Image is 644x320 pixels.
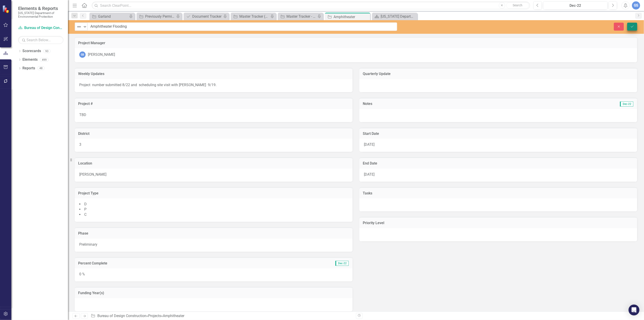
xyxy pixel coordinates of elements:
[364,142,375,147] span: [DATE]
[18,11,63,19] small: [US_STATE] Department of Environmental Protection
[632,1,640,10] button: GS
[79,82,348,88] p: Project number submitted 8/22 and scheduling site visit with [PERSON_NAME] 9/19.
[363,191,634,195] h3: Tasks
[513,3,522,7] span: Search
[22,57,38,62] a: Elements
[232,14,269,19] a: Master Tracker (External)
[629,305,639,315] div: Open Intercom Messenger
[363,161,634,165] h3: End Date
[286,14,316,19] div: Master Tracker - Current User
[138,14,175,19] a: Previously Permitted Tracker
[76,24,82,29] img: Not Defined
[192,14,222,19] div: Document Tracker
[163,314,184,318] div: Amphitheater
[78,72,349,76] h3: Weekly Updates
[40,58,49,62] div: 499
[79,242,97,247] span: Preliminary
[78,102,349,106] h3: Project #
[2,5,10,13] img: ClearPoint Strategy
[97,314,146,318] a: Bureau of Design Construction
[84,202,87,206] span: D
[18,6,63,11] span: Elements & Reports
[185,14,222,19] a: Document Tracker
[18,36,63,44] input: Search Below...
[84,212,87,217] span: C
[279,14,316,19] a: Master Tracker - Current User
[78,231,349,235] h3: Phase
[145,14,175,19] div: Previously Permitted Tracker
[78,132,349,136] h3: District
[78,191,349,195] h3: Project Type
[148,314,161,318] a: Projects
[79,112,348,118] p: TBD
[91,14,128,19] a: Garland
[79,142,81,147] span: 3
[78,41,634,45] h3: Project Manager
[79,172,106,177] span: [PERSON_NAME]
[334,14,369,20] div: Amphitheater
[22,66,35,71] a: Reports
[87,22,397,31] input: This field is required
[75,268,353,281] div: 0 %
[364,172,375,177] span: [DATE]
[78,261,262,265] h3: Percent Complete
[363,132,634,136] h3: Start Date
[373,14,416,19] a: [US_STATE] Department of Environmental Protection
[92,2,530,10] input: Search ClearPoint...
[335,261,349,266] span: Dec-22
[88,52,115,57] div: [PERSON_NAME]
[363,102,473,106] h3: Notes
[98,14,128,19] div: Garland
[363,72,634,76] h3: Quarterly Update
[37,66,45,70] div: 48
[79,51,86,58] div: GS
[18,25,63,31] a: Bureau of Design Construction
[84,207,87,211] span: P
[545,3,606,8] div: Dec-22
[363,221,634,225] h3: Priority Level
[22,48,41,54] a: Scorecards
[506,2,529,9] button: Search
[239,14,269,19] div: Master Tracker (External)
[543,1,608,10] button: Dec-22
[620,102,633,107] span: Dec-22
[381,14,416,19] div: [US_STATE] Department of Environmental Protection
[43,49,50,53] div: 93
[78,161,349,165] h3: Location
[91,313,353,319] div: » »
[78,291,349,295] h3: Funding Year(s)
